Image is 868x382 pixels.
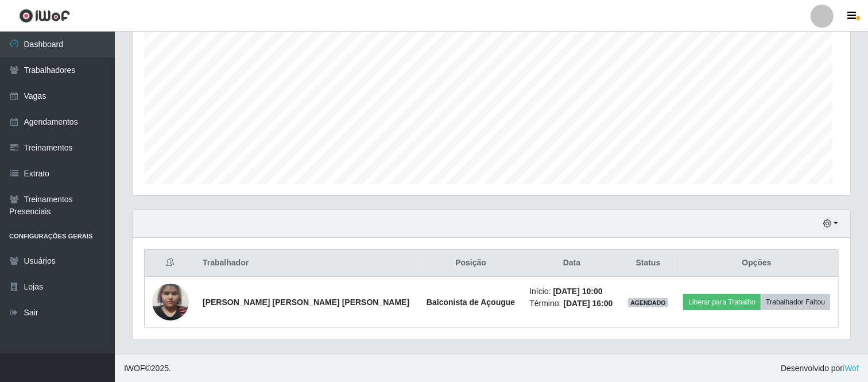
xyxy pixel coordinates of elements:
time: [DATE] 16:00 [563,299,613,308]
strong: [PERSON_NAME] [PERSON_NAME] [PERSON_NAME] [203,298,409,307]
th: Opções [675,250,838,277]
span: IWOF [124,364,145,373]
span: Desenvolvido por [781,362,859,375]
th: Posição [419,250,522,277]
li: Término: [529,298,614,310]
th: Status [621,250,676,277]
button: Liberar para Trabalho [683,294,761,310]
th: Data [522,250,621,277]
time: [DATE] 10:00 [553,287,603,296]
a: iWof [843,364,859,373]
img: CoreUI Logo [19,9,70,23]
li: Início: [529,285,614,298]
img: 1701273073882.jpeg [152,277,189,326]
th: Trabalhador [196,250,419,277]
strong: Balconista de Açougue [427,298,515,307]
button: Trabalhador Faltou [761,294,830,310]
span: AGENDADO [628,298,668,307]
span: © 2025 . [124,362,171,375]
